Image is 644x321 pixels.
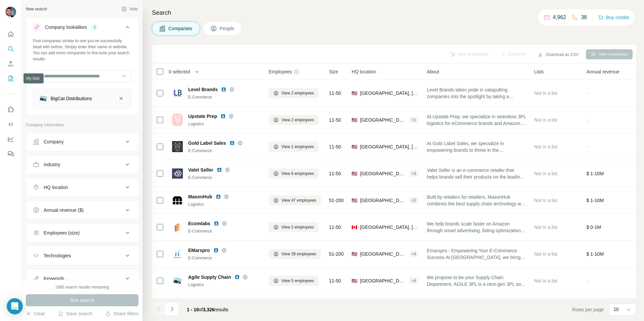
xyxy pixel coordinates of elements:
button: BigCat Distributions-remove-button [116,94,126,103]
button: My lists [5,72,16,84]
img: LinkedIn logo [221,87,226,92]
span: - [586,117,588,123]
div: Company lookalikes [45,24,87,30]
span: - [586,144,588,149]
span: Not in a list [534,198,557,203]
img: LinkedIn logo [213,248,219,253]
div: BigCat Distributions [51,95,92,102]
span: [GEOGRAPHIC_DATA], [US_STATE] [360,197,406,204]
span: Not in a list [534,171,557,176]
span: View 5 employees [281,278,314,284]
button: HQ location [26,179,138,195]
span: Agile Supply Chain [188,274,231,280]
div: 1 [91,24,99,30]
button: Enrich CSV [5,58,16,70]
span: 51-200 [329,197,344,204]
img: LinkedIn logo [234,274,240,280]
span: 51-200 [329,251,344,257]
span: [GEOGRAPHIC_DATA], [US_STATE] [360,143,419,150]
span: Built by retailers for retailers, MasonHub combines the best supply chain technology with expert ... [427,194,526,207]
button: View 2 employees [269,222,319,232]
p: 4,962 [553,13,566,21]
button: Annual revenue ($) [26,202,138,218]
div: + 4 [409,251,419,257]
img: BigCat Distributions-logo [39,94,48,103]
span: Not in a list [534,278,557,283]
span: MasonHub [188,193,212,200]
span: 0 selected [169,68,190,75]
span: EMarspro [188,247,210,254]
h4: Search [152,8,636,17]
button: View 2 employees [269,88,319,98]
span: Valet Seller [188,167,213,173]
span: View 47 employees [281,197,316,203]
button: Hide [117,4,143,14]
span: At Upstate Prep, we specialize in seamless 3PL logistics for eCommerce brands and Amazon FBA part... [427,113,526,127]
div: E-Commerce [188,94,261,100]
span: [GEOGRAPHIC_DATA], [US_STATE] [360,90,419,97]
span: Level Brands [188,86,218,93]
div: Company [44,138,64,145]
span: $ 1-10M [586,251,603,257]
div: Employees (size) [44,230,79,236]
button: Use Surfe on LinkedIn [5,104,16,116]
span: Not in a list [534,251,557,257]
button: Keywords [26,270,138,286]
span: At Gold Label Sales, we specialize in empowering brands to thrive in the omnichannel e-commerce l... [427,140,526,153]
div: Logistics [188,282,261,288]
img: LinkedIn logo [214,221,219,226]
span: 🇺🇸 [352,277,357,284]
img: Logo of Level Brands [172,88,183,99]
span: People [220,25,235,32]
div: Keywords [44,275,64,282]
div: HQ location [44,184,68,191]
span: results [187,307,228,312]
div: Find companies similar to one you've successfully dealt with before. Simply enter their name or w... [33,38,131,62]
button: Quick start [5,28,16,40]
span: Emarspro - Empowering Your E-Commerce Success At [GEOGRAPHIC_DATA], we bring years of e-commerce ... [427,247,526,261]
img: LinkedIn logo [229,140,235,146]
button: Share filters [105,310,139,317]
span: [GEOGRAPHIC_DATA], [US_STATE] [360,251,406,257]
button: Employees (size) [26,225,138,241]
button: Navigate to next page [165,302,179,316]
span: of [199,307,203,312]
button: Buy credits [598,13,629,22]
span: View 2 employees [281,224,314,230]
div: Logistics [188,201,261,207]
img: LinkedIn logo [217,167,222,173]
button: View 5 employees [269,276,319,286]
span: Gold Label Sales [188,140,226,146]
span: About [427,68,439,75]
div: E-Commerce [188,175,261,181]
span: Size [329,68,338,75]
span: $ 1-10M [586,198,603,203]
button: Company [26,134,138,150]
button: Industry [26,156,138,173]
span: 🇺🇸 [352,170,357,177]
span: Rows per page [572,306,604,313]
img: LinkedIn logo [216,194,221,199]
span: [GEOGRAPHIC_DATA], [GEOGRAPHIC_DATA] [360,224,419,231]
span: 🇺🇸 [352,143,357,150]
button: Company lookalikes1 [26,19,138,38]
p: 10 [613,306,619,313]
span: We propose to be your Supply Chain Department. AGILE 3PL is a next-gen 3PL and fulfillment partne... [427,274,526,287]
div: Technologies [44,252,71,259]
button: Search [5,43,16,55]
div: 1980 search results remaining [55,284,109,290]
span: Companies [168,25,193,32]
div: + 4 [409,278,419,284]
button: Clear [26,310,45,317]
div: + 3 [409,171,419,177]
div: E-Commerce [188,255,261,261]
img: Logo of EMarspro [172,249,183,259]
span: 1 - 10 [187,307,199,312]
div: E-Commerce [188,228,261,234]
p: Company information [26,122,139,128]
div: + 2 [409,197,419,203]
span: Level Brands takes pride in catapulting companies into the spotlight by taking a radically differ... [427,86,526,100]
img: Logo of Agile Supply Chain [172,275,183,286]
button: View 47 employees [269,195,321,205]
button: Download as CSV [533,50,583,60]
